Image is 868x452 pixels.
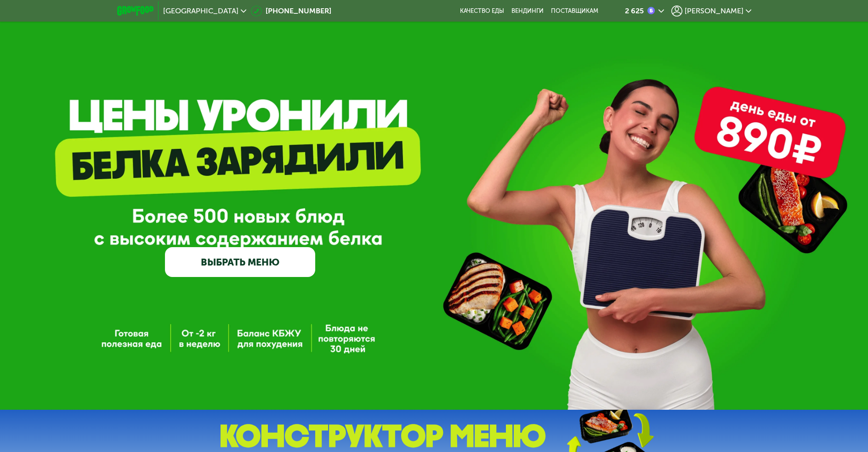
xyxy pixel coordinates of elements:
a: Качество еды [460,7,504,15]
div: поставщикам [551,7,598,15]
a: [PHONE_NUMBER] [251,6,331,17]
a: ВЫБРАТЬ МЕНЮ [165,247,315,277]
span: [GEOGRAPHIC_DATA] [163,7,238,15]
div: 2 625 [625,7,644,15]
a: Вендинги [511,7,544,15]
span: [PERSON_NAME] [685,7,743,15]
